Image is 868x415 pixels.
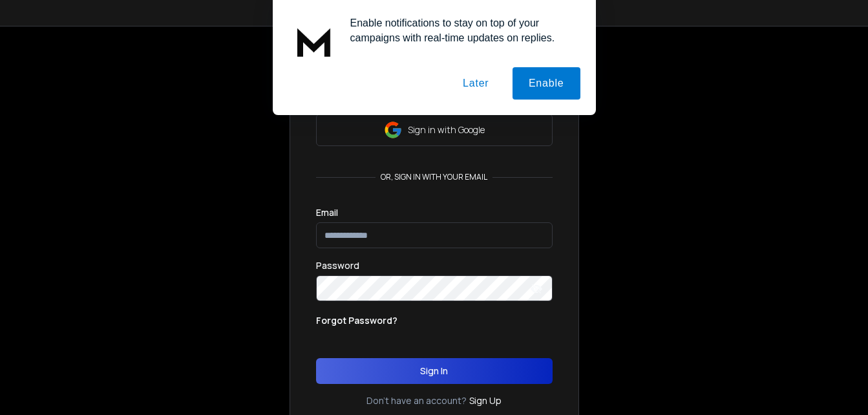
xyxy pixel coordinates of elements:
[513,67,580,100] button: Enable
[469,394,502,407] a: Sign Up
[316,208,338,217] label: Email
[340,16,580,45] div: Enable notifications to stay on top of your campaigns with real-time updates on replies.
[316,114,553,146] button: Sign in with Google
[288,16,340,67] img: notification icon
[408,123,485,136] p: Sign in with Google
[447,67,505,100] button: Later
[366,394,467,407] p: Don't have an account?
[316,314,397,327] p: Forgot Password?
[316,261,359,270] label: Password
[316,358,553,384] button: Sign In
[376,172,492,182] p: or, sign in with your email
